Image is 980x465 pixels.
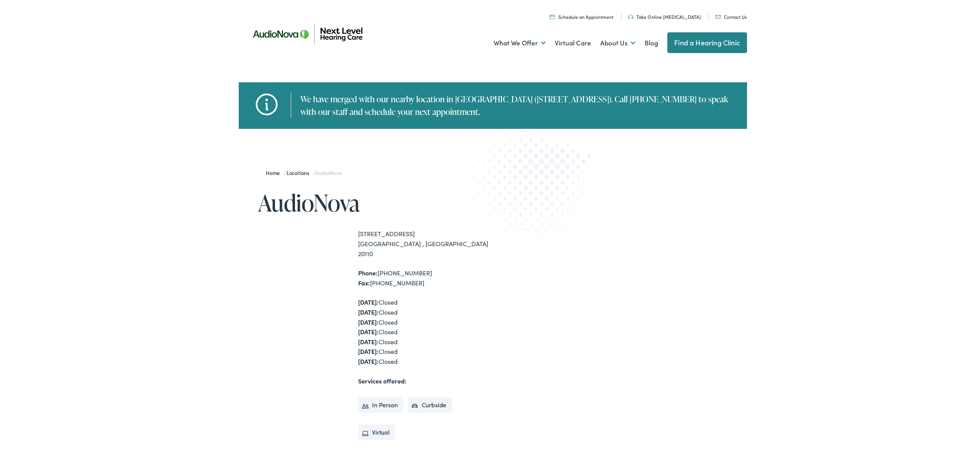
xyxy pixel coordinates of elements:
[555,27,591,56] a: Virtual Care
[315,167,342,175] span: AudioNova
[715,13,721,17] img: An icon representing mail communication is presented in a unique teal color.
[550,12,613,18] a: Schedule an Appiontment
[252,88,281,117] img: hh-icons.png
[358,296,379,305] strong: [DATE]:
[358,345,379,354] strong: [DATE]:
[358,267,493,286] div: [PHONE_NUMBER] [PHONE_NUMBER]
[358,396,403,411] li: In Person
[358,326,379,334] strong: [DATE]:
[667,31,747,52] a: Find a Hearing Clinic
[358,267,378,275] strong: Phone:
[645,27,658,56] a: Blog
[291,91,739,117] div: We have merged with our nearby location in [GEOGRAPHIC_DATA] ([STREET_ADDRESS]). Call [PHONE_NUMB...
[550,13,554,18] img: Calendar icon representing the ability to schedule a hearing test or hearing aid appointment at N...
[408,396,452,411] li: Curbside
[358,296,493,365] div: Closed Closed Closed Closed Closed Closed Closed
[358,336,379,344] strong: [DATE]:
[600,27,635,56] a: About Us
[358,375,407,383] strong: Services offered:
[358,306,379,315] strong: [DATE]:
[358,355,379,364] strong: [DATE]:
[628,12,701,18] a: Take Online [MEDICAL_DATA]
[358,423,395,438] li: Virtual
[258,188,493,214] h1: AudioNova
[266,167,342,175] span: / /
[358,227,493,257] div: [STREET_ADDRESS] [GEOGRAPHIC_DATA] , [GEOGRAPHIC_DATA] 20110
[494,27,546,56] a: What We Offer
[358,277,370,285] strong: Fax:
[266,167,284,175] a: Home
[628,13,633,18] img: An icon symbolizing headphones, colored in teal, suggests audio-related services or features.
[358,316,379,325] strong: [DATE]:
[286,167,313,175] a: Locations
[715,12,747,18] a: Contact Us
